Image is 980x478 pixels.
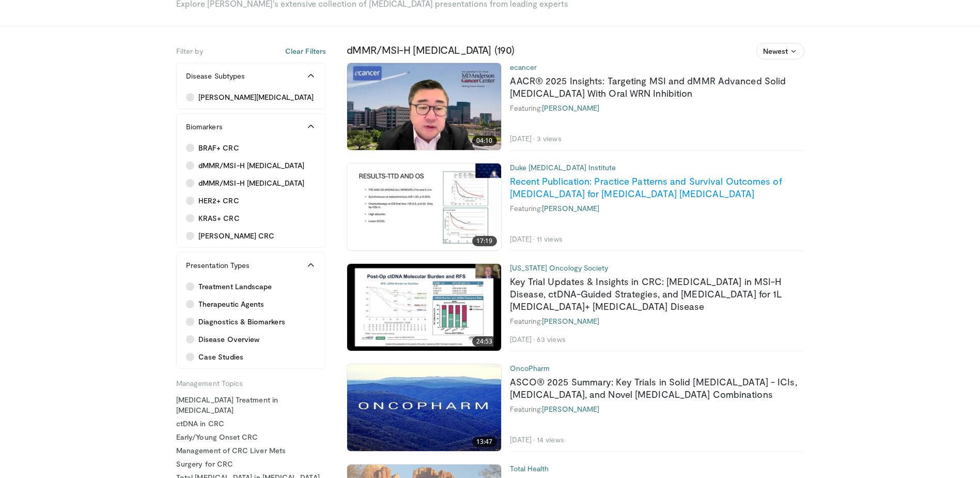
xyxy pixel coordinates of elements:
[347,264,501,351] a: 24:53
[347,63,501,150] a: 04:10
[537,234,563,244] li: 11 views
[510,405,804,414] div: Featuring:
[176,43,326,56] h5: Filter by
[510,175,782,199] a: Recent Publication: Practice Patterns and Survival Outcomes of [MEDICAL_DATA] for [MEDICAL_DATA] ...
[542,317,599,325] a: [PERSON_NAME]
[198,178,304,188] span: dMMR/MSI-H [MEDICAL_DATA]
[347,163,501,250] img: 05f13e7e-83eb-44eb-af52-85a72f5e42cc.620x360_q85_upscale.jpg
[285,46,326,56] button: Clear Filters
[472,136,497,146] span: 04:10
[198,160,304,171] span: dMMR/MSI-H [MEDICAL_DATA]
[510,75,786,99] a: AACR® 2025 Insights: Targeting MSI and dMMR Advanced Solid [MEDICAL_DATA] With Oral WRN Inhibition
[347,63,501,150] img: e171e8f7-c34b-4fb5-9eb0-d2e37457a240.620x360_q85_upscale.jpg
[198,317,285,327] span: Diagnostics & Biomarkers
[510,435,535,444] li: [DATE]
[347,163,501,250] a: 17:19
[510,276,782,312] a: Key Trial Updates & Insights in CRC: [MEDICAL_DATA] in MSI-H Disease, ctDNA-Guided Strategies, an...
[510,204,804,213] div: Featuring:
[542,103,599,112] a: [PERSON_NAME]
[198,143,239,153] span: BRAF+ CRC
[176,432,326,442] a: Early/Young Onset CRC
[198,352,243,362] span: Case Studies
[510,364,550,372] a: OncoPharm
[177,63,325,89] button: Disease Subtypes
[510,163,616,172] a: Duke [MEDICAL_DATA] Institute
[472,336,497,347] span: 24:53
[537,335,566,344] li: 63 views
[176,395,326,415] a: [MEDICAL_DATA] Treatment in [MEDICAL_DATA]
[542,204,599,213] a: [PERSON_NAME]
[763,46,788,56] span: Newest
[756,43,804,59] button: Newest
[176,375,326,389] h5: Management Topics
[176,419,326,429] a: ctDNA in CRC
[198,92,314,102] span: [PERSON_NAME][MEDICAL_DATA]
[472,437,497,447] span: 13:47
[347,364,501,451] a: 13:47
[510,464,549,473] a: Total Health
[347,43,804,56] h3: dMMR/MSI-H [MEDICAL_DATA]
[198,334,259,345] span: Disease Overview
[198,299,264,309] span: Therapeutic Agents
[537,435,564,444] li: 14 views
[198,213,240,223] span: KRAS+ CRC
[510,317,804,326] div: Featuring:
[198,281,272,292] span: Treatment Landscape
[537,134,562,143] li: 3 views
[510,63,537,71] a: ecancer
[510,234,535,244] li: [DATE]
[510,134,535,143] li: [DATE]
[177,252,325,278] button: Presentation Types
[198,196,239,206] span: HER2+ CRC
[177,114,325,140] button: Biomarkers
[510,103,804,113] div: Featuring:
[176,459,326,469] a: Surgery for CRC
[510,335,535,344] li: [DATE]
[347,264,501,351] img: 5cc6bff9-0120-46ef-9b40-1365e6290d37.620x360_q85_upscale.jpg
[198,231,274,241] span: [PERSON_NAME] CRC
[347,364,501,451] img: 5ed4e29e-b982-4911-987c-4f52e8759c98.620x360_q85_upscale.jpg
[472,236,497,246] span: 17:19
[542,405,599,413] a: [PERSON_NAME]
[510,263,609,272] a: [US_STATE] Oncology Society
[510,376,797,400] a: ASCO® 2025 Summary: Key Trials in Solid [MEDICAL_DATA] - ICIs, [MEDICAL_DATA], and Novel [MEDICAL...
[176,445,326,456] a: Management of CRC Liver Mets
